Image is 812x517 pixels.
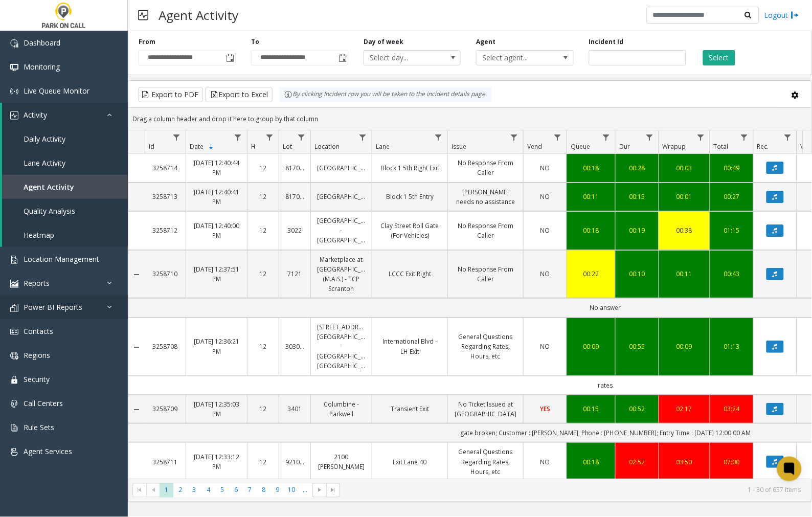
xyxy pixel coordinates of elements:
a: NO [530,457,560,467]
a: 12 [254,342,273,351]
a: [PERSON_NAME] needs no assistance [454,187,517,207]
span: Queue [571,142,590,151]
a: 921017 [285,457,304,467]
kendo-pager-info: 1 - 30 of 657 items [346,486,801,494]
img: 'icon' [10,400,18,408]
img: 'icon' [10,376,18,384]
a: [DATE] 12:40:00 PM [192,221,241,240]
a: 00:27 [716,192,747,201]
span: Go to the last page [326,483,340,498]
img: 'icon' [10,63,18,72]
span: NO [540,269,550,278]
span: Vend [527,142,542,151]
div: 02:52 [622,457,652,467]
span: Page 9 [270,483,284,497]
button: Export to PDF [139,87,203,102]
div: By clicking Incident row you will be taken to the incident details page. [279,87,492,102]
span: Regions [24,350,50,360]
span: NO [540,342,550,351]
img: 'icon' [10,111,18,120]
a: 00:22 [573,269,609,279]
a: No Response From Caller [454,264,517,284]
a: [DATE] 12:37:51 PM [192,264,241,284]
a: 7121 [285,269,304,279]
a: 00:43 [716,269,747,279]
a: 12 [254,457,273,467]
span: H [251,142,256,151]
a: Collapse Details [128,271,145,279]
a: 07:00 [716,457,747,467]
a: 00:52 [622,404,652,414]
img: 'icon' [10,352,18,360]
a: [GEOGRAPHIC_DATA] [317,163,366,173]
a: [DATE] 12:33:12 PM [192,452,241,471]
div: 00:28 [622,163,652,173]
div: 00:38 [665,226,704,235]
a: Id Filter Menu [170,130,184,144]
img: 'icon' [10,87,18,96]
a: 3258710 [151,269,179,279]
a: Quality Analysis [2,199,128,223]
div: 00:19 [622,226,652,235]
img: 'icon' [10,39,18,48]
a: 00:18 [573,457,609,467]
a: Marketplace at [GEOGRAPHIC_DATA] (M.A.S.) - TCP Scranton [317,255,366,294]
span: Date [190,142,204,151]
a: Transient Exit [378,404,441,414]
div: 00:18 [573,226,609,235]
div: 02:17 [665,404,704,414]
a: 12 [254,226,273,235]
a: 3258714 [151,163,179,173]
a: Daily Activity [2,127,128,151]
span: Lane Activity [24,158,65,168]
span: Page 3 [188,483,201,497]
img: infoIcon.svg [284,91,292,99]
span: Total [714,142,729,151]
a: 12 [254,192,273,201]
span: Location [314,142,340,151]
div: Data table [128,130,811,479]
a: Vend Filter Menu [551,130,565,144]
a: Logout [764,10,799,20]
a: 03:50 [665,457,704,467]
a: 00:10 [622,269,652,279]
a: 3258712 [151,226,179,235]
span: Go to the last page [329,486,337,494]
a: Total Filter Menu [737,130,751,144]
span: Reports [24,278,50,288]
a: 2100 [PERSON_NAME] [317,452,366,471]
a: 00:55 [622,342,652,351]
span: Agent Activity [24,182,74,192]
a: 00:18 [573,163,609,173]
label: Incident Id [589,37,624,47]
a: 12 [254,163,273,173]
a: Queue Filter Menu [599,130,613,144]
a: Clay Street Roll Gate (For Vehicles) [378,221,441,240]
img: 'icon' [10,424,18,432]
a: [DATE] 12:36:21 PM [192,336,241,356]
a: Columbine - Parkwell [317,399,366,419]
a: [DATE] 12:40:41 PM [192,187,241,207]
img: pageIcon [138,3,148,28]
a: [DATE] 12:40:44 PM [192,158,241,177]
a: Agent Activity [2,175,128,199]
span: Contacts [24,326,53,336]
a: Block 1 5th Right Exit [378,163,441,173]
a: 3258709 [151,404,179,414]
a: 3258708 [151,342,179,351]
span: Dashboard [24,38,60,48]
a: 00:03 [665,163,704,173]
button: Select [703,50,735,65]
a: Exit Lane 40 [378,457,441,467]
span: Call Centers [24,398,63,408]
span: YES [540,404,550,413]
img: 'icon' [10,304,18,312]
a: 00:09 [665,342,704,351]
span: Page 1 [160,483,173,497]
a: 303032 [285,342,304,351]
